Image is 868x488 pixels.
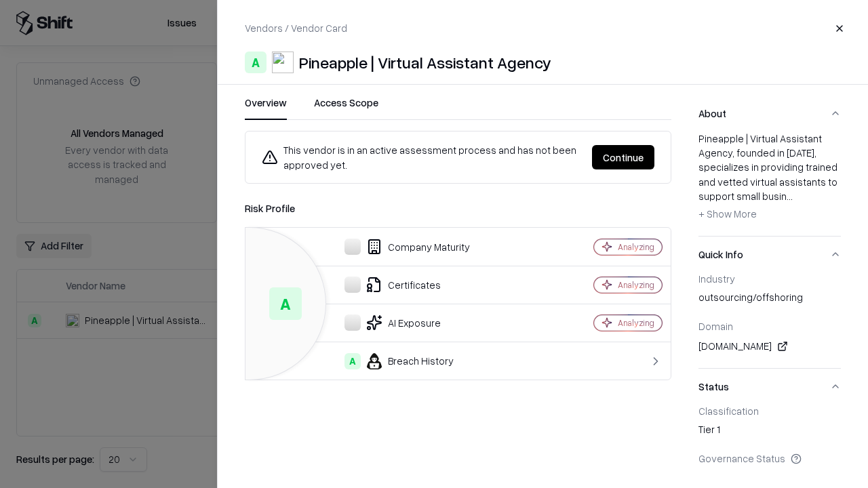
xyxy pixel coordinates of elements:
span: + Show More [698,207,757,220]
div: About [698,131,841,236]
div: outsourcing/offshoring [698,290,841,309]
div: Industry [698,272,841,285]
div: Pineapple | Virtual Assistant Agency [299,52,551,73]
div: This vendor is in an active assessment process and has not been approved yet. [262,142,581,172]
div: Domain [698,320,841,332]
button: Status [698,369,841,405]
button: About [698,96,841,131]
div: A [245,52,267,73]
div: Risk Profile [245,200,671,216]
div: Analyzing [618,279,654,291]
p: Vendors / Vendor Card [245,21,347,35]
div: Pineapple | Virtual Assistant Agency, founded in [DATE], specializes in providing trained and vet... [698,131,841,225]
div: Breach History [256,353,547,369]
div: Governance Status [698,452,841,464]
button: Access Scope [314,96,378,120]
div: Tier 1 [698,422,841,441]
div: [DOMAIN_NAME] [698,338,841,354]
button: Overview [245,96,287,120]
div: A [269,287,302,320]
div: Analyzing [618,317,654,329]
div: AI Exposure [256,314,547,331]
div: A [344,353,361,369]
div: Company Maturity [256,239,547,255]
img: Pineapple | Virtual Assistant Agency [272,52,294,73]
button: Continue [592,145,654,169]
div: Analyzing [618,241,654,253]
button: + Show More [698,203,757,225]
span: ... [787,190,793,202]
div: Quick Info [698,272,841,368]
div: Certificates [256,277,547,293]
div: Classification [698,405,841,417]
button: Quick Info [698,237,841,272]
